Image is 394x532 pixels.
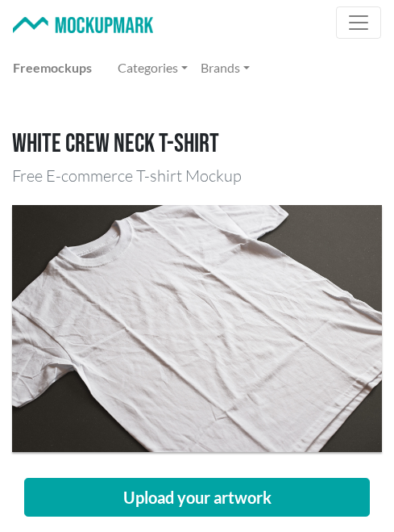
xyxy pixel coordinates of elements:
[6,52,98,84] a: Freemockups
[12,129,382,160] h1: White crew neck T-shirt
[12,205,382,452] img: flatlay of a white crew neck T-shirt with a dark gray background
[336,6,381,39] button: Toggle navigation
[13,17,153,34] img: Mockup Mark
[12,166,382,186] h3: Free E-commerce T-shirt Mockup
[111,52,194,84] a: Categories
[194,52,256,84] a: Brands
[24,478,370,517] button: Upload your artwork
